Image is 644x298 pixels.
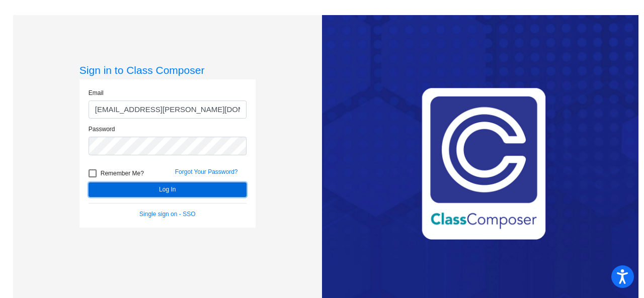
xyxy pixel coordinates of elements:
label: Email [89,88,104,97]
span: Remember Me? [101,167,144,179]
a: Single sign on - SSO [139,211,195,218]
a: Forgot Your Password? [175,168,238,175]
label: Password [89,125,115,134]
h3: Sign in to Class Composer [79,64,256,76]
button: Log In [89,182,247,197]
